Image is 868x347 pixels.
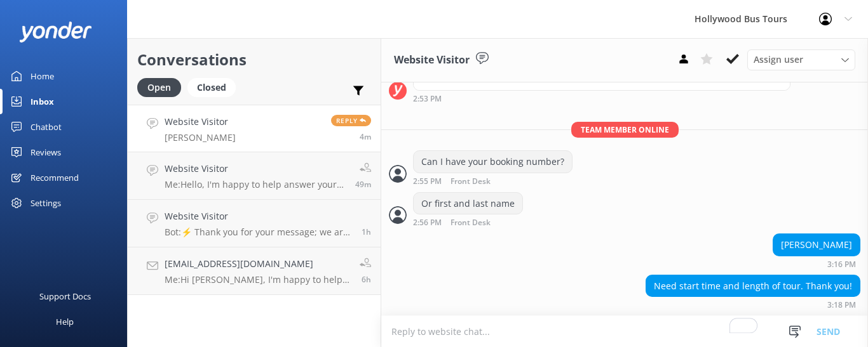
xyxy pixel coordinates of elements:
span: Aug 28 2025 02:31pm (UTC -07:00) America/Tijuana [355,179,371,190]
div: Aug 28 2025 03:18pm (UTC -07:00) America/Tijuana [646,300,860,309]
div: Can I have your booking number? [414,151,572,173]
p: Me: Hi [PERSON_NAME], I'm happy to help answer your questions. How can I help you? [165,274,350,285]
p: Bot: ⚡ Thank you for your message; we are connecting you to a team member who will be with you sh... [165,226,352,238]
div: Chatbot [31,114,62,140]
div: Inbox [31,89,54,114]
h4: [EMAIL_ADDRESS][DOMAIN_NAME] [165,257,350,271]
a: Website VisitorBot:⚡ Thank you for your message; we are connecting you to a team member who will ... [128,200,381,247]
div: [PERSON_NAME] [773,234,860,256]
span: Team member online [571,122,679,138]
div: Support Docs [39,284,91,309]
strong: 2:53 PM [413,95,442,103]
a: Website VisitorMe:Hello, I'm happy to help answer your questions. How can I help you?49m [128,152,381,200]
div: Or first and last name [414,193,522,214]
span: Front Desk [451,219,491,227]
span: Front Desk [451,178,491,186]
h2: Conversations [137,48,371,72]
strong: 3:18 PM [827,301,856,309]
a: [EMAIL_ADDRESS][DOMAIN_NAME]Me:Hi [PERSON_NAME], I'm happy to help answer your questions. How can... [128,247,381,295]
div: Recommend [31,165,79,190]
div: Aug 28 2025 02:55pm (UTC -07:00) America/Tijuana [413,176,573,186]
div: Help [56,309,74,334]
strong: 2:56 PM [413,219,442,227]
div: Reviews [31,140,61,165]
span: Aug 28 2025 02:01pm (UTC -07:00) America/Tijuana [362,226,371,237]
div: Aug 28 2025 03:16pm (UTC -07:00) America/Tijuana [773,259,860,268]
span: Reply [331,115,371,126]
div: Home [31,63,54,89]
h4: Website Visitor [165,209,352,223]
strong: 2:55 PM [413,178,442,186]
h4: Website Visitor [165,115,236,129]
div: Settings [31,190,61,216]
a: Website Visitor[PERSON_NAME]Reply4m [128,105,381,152]
span: Aug 28 2025 03:16pm (UTC -07:00) America/Tijuana [360,131,371,142]
div: Open [137,78,181,97]
div: Need start time and length of tour. Thank you! [646,275,860,297]
div: Aug 28 2025 02:53pm (UTC -07:00) America/Tijuana [413,94,790,103]
div: Closed [187,78,236,97]
h3: Website Visitor [394,52,470,69]
a: Closed [187,80,242,94]
textarea: To enrich screen reader interactions, please activate Accessibility in Grammarly extension settings [381,316,868,347]
span: Aug 28 2025 08:57am (UTC -07:00) America/Tijuana [362,274,371,285]
a: Open [137,80,187,94]
strong: 3:16 PM [827,261,856,268]
div: Assign User [747,49,855,70]
img: yonder-white-logo.png [19,22,92,43]
h4: Website Visitor [165,162,346,176]
p: Me: Hello, I'm happy to help answer your questions. How can I help you? [165,179,346,190]
div: Aug 28 2025 02:56pm (UTC -07:00) America/Tijuana [413,218,532,227]
span: Assign user [754,53,803,67]
p: [PERSON_NAME] [165,132,236,143]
